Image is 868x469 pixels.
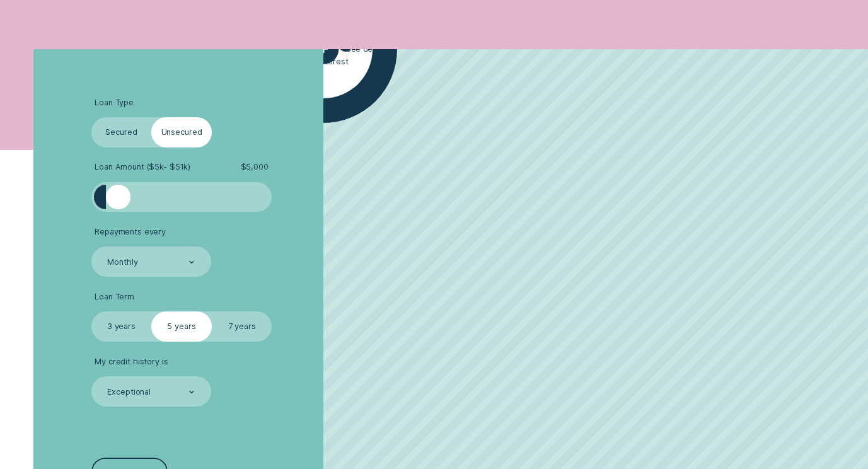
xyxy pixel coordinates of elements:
[241,162,269,172] span: $ 5,000
[95,292,134,302] span: Loan Term
[107,257,137,267] div: Monthly
[95,162,190,172] span: Loan Amount ( $5k - $51k )
[95,98,134,108] span: Loan Type
[107,387,151,397] div: Exceptional
[151,311,212,342] label: 5 years
[345,44,387,54] span: See details
[151,117,212,148] label: Unsecured
[91,117,152,148] label: Secured
[95,227,166,237] span: Repayments every
[95,357,168,367] span: My credit history is
[309,35,388,64] button: See details
[212,311,272,342] label: 7 years
[91,311,152,342] label: 3 years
